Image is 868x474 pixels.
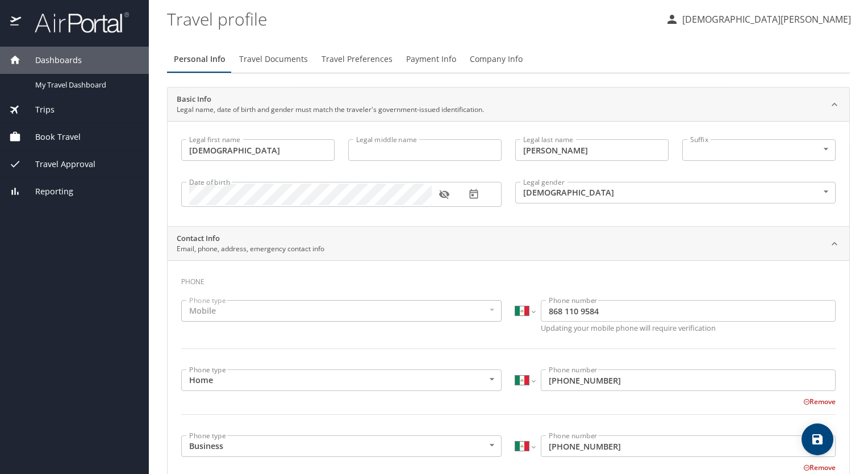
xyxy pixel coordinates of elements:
[802,423,833,455] button: save
[21,158,95,171] span: Travel Approval
[679,13,851,26] p: [DEMOGRAPHIC_DATA][PERSON_NAME]
[803,463,836,472] button: Remove
[167,45,850,73] div: Profile
[803,397,836,406] button: Remove
[181,435,502,457] div: Business
[515,182,836,203] div: [DEMOGRAPHIC_DATA]
[177,244,324,254] p: Email, phone, address, emergency contact info
[177,105,484,115] p: Legal name, date of birth and gender must match the traveler's government-issued identification.
[322,52,393,66] span: Travel Preferences
[470,52,523,66] span: Company Info
[177,233,324,244] h2: Contact Info
[181,369,502,391] div: Home
[167,1,656,36] h1: Travel profile
[21,103,55,116] span: Trips
[35,80,135,90] span: My Travel Dashboard
[177,94,484,105] h2: Basic Info
[10,11,22,34] img: icon-airportal.png
[21,131,81,143] span: Book Travel
[168,227,849,261] div: Contact InfoEmail, phone, address, emergency contact info
[168,121,849,226] div: Basic InfoLegal name, date of birth and gender must match the traveler's government-issued identi...
[682,139,836,161] div: ​
[21,54,82,66] span: Dashboards
[21,185,73,198] span: Reporting
[406,52,456,66] span: Payment Info
[239,52,308,66] span: Travel Documents
[168,88,849,122] div: Basic InfoLegal name, date of birth and gender must match the traveler's government-issued identi...
[174,52,226,66] span: Personal Info
[661,9,856,30] button: [DEMOGRAPHIC_DATA][PERSON_NAME]
[22,11,129,34] img: airportal-logo.png
[541,325,836,332] p: Updating your mobile phone will require verification
[181,300,502,322] div: Mobile
[181,269,836,289] h3: Phone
